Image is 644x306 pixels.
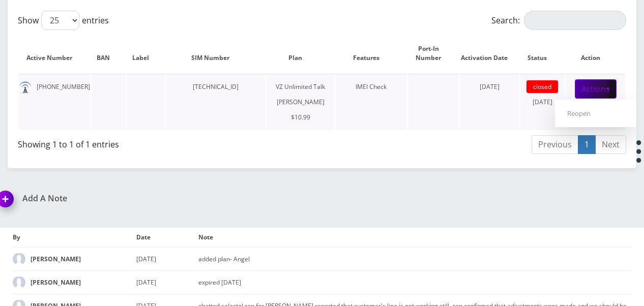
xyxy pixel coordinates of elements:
[491,11,626,30] label: Search:
[526,80,558,93] span: closed
[19,34,91,73] th: Active Number: activate to sort column descending
[136,228,198,247] th: Date
[578,135,596,154] a: 1
[19,81,32,94] img: default.png
[408,34,458,73] th: Port-In Number: activate to sort column ascending
[520,74,565,130] td: [DATE]
[41,11,79,30] select: Showentries
[92,34,126,73] th: BAN: activate to sort column ascending
[198,247,631,270] td: added plan- Angel
[18,11,109,30] label: Show entries
[267,74,335,130] td: VZ Unlimited Talk [PERSON_NAME] $10.99
[532,135,578,154] a: Previous
[524,11,626,30] input: Search:
[336,79,407,95] div: IMEI Check
[198,270,631,294] td: expired [DATE]
[460,34,519,73] th: Activation Date: activate to sort column ascending
[136,247,198,270] td: [DATE]
[555,104,636,123] a: Reopen
[595,135,626,154] a: Next
[520,34,565,73] th: Status: activate to sort column ascending
[166,74,266,130] td: [TECHNICAL_ID]
[136,270,198,294] td: [DATE]
[166,34,266,73] th: SIM Number: activate to sort column ascending
[198,228,631,247] th: Note
[127,34,165,73] th: Label: activate to sort column ascending
[13,228,136,247] th: By
[19,74,91,130] td: [PHONE_NUMBER]
[480,82,500,91] span: [DATE]
[267,34,335,73] th: Plan: activate to sort column ascending
[18,134,314,150] div: Showing 1 to 1 of 1 entries
[566,34,625,73] th: Action : activate to sort column ascending
[575,79,617,99] a: Actions
[31,255,81,263] strong: [PERSON_NAME]
[31,278,81,287] strong: [PERSON_NAME]
[336,34,407,73] th: Features: activate to sort column ascending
